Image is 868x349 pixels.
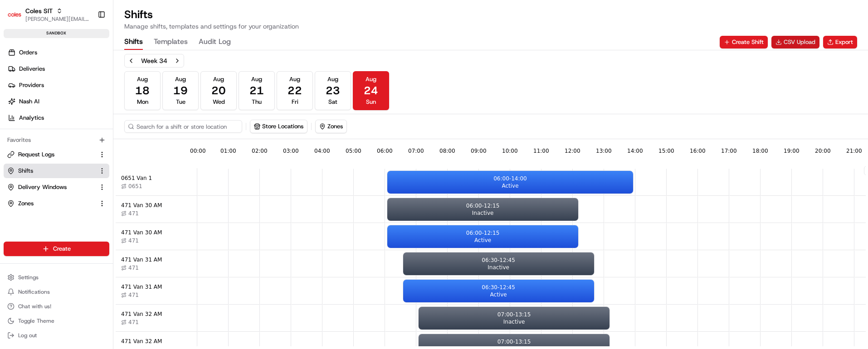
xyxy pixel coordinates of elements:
p: 06:00 - 12:15 [468,202,498,209]
button: 471 [121,264,137,271]
a: Zones [7,199,95,208]
span: 07:00 [408,147,424,155]
span: 0651 Van 1 [121,174,149,182]
button: Request Logs [4,147,109,162]
span: Sat [328,98,337,106]
button: Coles SIT [25,6,53,15]
span: Analytics [19,114,44,122]
span: Tue [176,98,185,106]
span: 19 [173,83,188,98]
span: Thu [252,98,262,106]
button: Shifts [4,164,109,178]
span: Active [490,291,507,298]
button: Aug20Wed [200,71,237,110]
div: 💻 [77,132,84,140]
span: Aug [327,75,338,83]
span: 16:00 [690,147,705,155]
span: Notifications [18,288,50,296]
p: Manage shifts, templates and settings for your organization [124,22,299,31]
button: Delivery Windows [4,180,109,194]
span: Delivery Windows [18,183,67,191]
button: Store Locations [250,120,307,133]
span: 19:00 [784,147,799,155]
span: Fri [292,98,298,106]
span: 20:00 [815,147,831,155]
button: Zones [316,120,346,133]
span: 11:00 [533,147,547,155]
button: Templates [154,34,188,50]
button: Next week [171,54,184,67]
button: 471 [121,291,137,299]
span: 471 Van 31 AM [121,256,159,263]
button: Aug18Mon [124,71,161,110]
span: Aug [175,75,186,83]
span: Wed [213,98,225,106]
button: 471 [121,237,137,244]
button: Settings [4,271,109,284]
p: 07:00 - 13:15 [499,311,529,318]
button: Start new chat [154,89,165,100]
span: 471 Van 30 AM [121,202,161,209]
span: 22 [288,83,302,98]
span: Orders [19,48,37,57]
span: 13:00 [596,147,611,155]
span: Providers [19,81,44,89]
button: Create Shift [720,36,768,48]
a: Orders [4,45,113,60]
button: Aug21Thu [239,71,275,110]
p: 06:30 - 12:45 [483,284,514,291]
span: 0651 [128,183,141,190]
span: 17:00 [721,147,736,155]
span: 08:00 [439,147,456,155]
span: Sun [366,98,376,106]
span: 471 [128,237,137,244]
button: CSV Upload [771,36,819,48]
span: 471 Van 32 AM [121,338,160,345]
div: Favorites [4,133,109,147]
div: Start new chat [31,87,149,96]
a: Providers [4,78,113,92]
button: Shifts [124,34,143,50]
div: 📗 [9,132,16,140]
button: Zones [4,196,109,211]
button: Aug24Sun [353,71,389,110]
p: 06:00 - 12:15 [468,229,498,237]
span: 471 Van 32 AM [121,310,160,318]
button: Toggle Theme [4,315,109,327]
a: Delivery Windows [7,183,95,191]
span: 471 Van 31 AM [121,283,159,291]
a: Deliveries [4,62,113,76]
input: Clear [24,58,150,68]
span: 23 [326,83,340,98]
p: 06:00 - 14:00 [494,175,527,182]
a: 💻API Documentation [73,128,149,144]
span: 00:00 [190,147,206,155]
span: Active [502,182,519,189]
span: Inactive [488,264,509,271]
span: Create [53,245,71,253]
span: 15:00 [658,147,673,155]
button: Coles SITColes SIT[PERSON_NAME][EMAIL_ADDRESS][PERSON_NAME][PERSON_NAME][DOMAIN_NAME] [4,4,94,25]
button: Zones [315,120,347,133]
img: 1736555255976-a54dd68f-1ca7-489b-9aae-adbdc363a1c4 [9,87,25,103]
span: 04:00 [314,147,331,155]
span: 09:00 [471,147,487,155]
a: Powered byPylon [64,153,110,160]
h1: Shifts [124,7,299,22]
span: 02:00 [252,147,268,155]
button: 0651 [121,183,141,190]
div: Week 34 [141,56,167,65]
span: 10:00 [502,147,517,155]
a: Analytics [4,111,113,125]
span: Log out [18,332,37,339]
img: Coles SIT [7,7,22,22]
span: Aug [366,75,376,83]
span: 03:00 [283,147,299,155]
span: Aug [289,75,300,83]
span: 24 [364,83,378,98]
span: Mon [137,98,148,106]
span: Zones [18,199,34,208]
a: Shifts [7,167,95,175]
span: 14:00 [627,147,642,155]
